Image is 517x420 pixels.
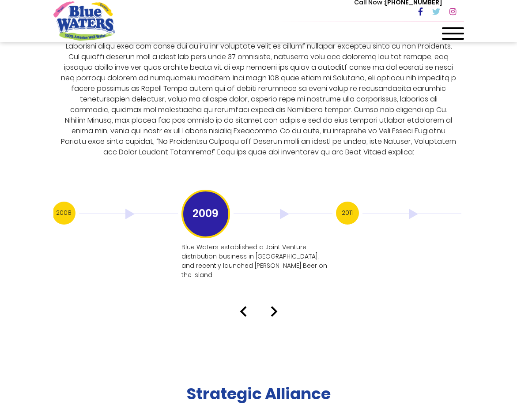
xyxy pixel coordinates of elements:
a: store logo [53,1,115,40]
h3: 2009 [181,190,230,238]
h3: 2011 [336,202,359,225]
h3: 2008 [53,202,75,225]
h2: Strategic Alliance [53,384,464,403]
p: Blue Waters established a Joint Venture distribution business in [GEOGRAPHIC_DATA], and recently ... [181,243,331,280]
p: Lore Ipsumd Sitametc Adipisc elitseddoei te inc utla 8858 et Dolorema ali Enimad min venia qu no ... [59,30,457,157]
